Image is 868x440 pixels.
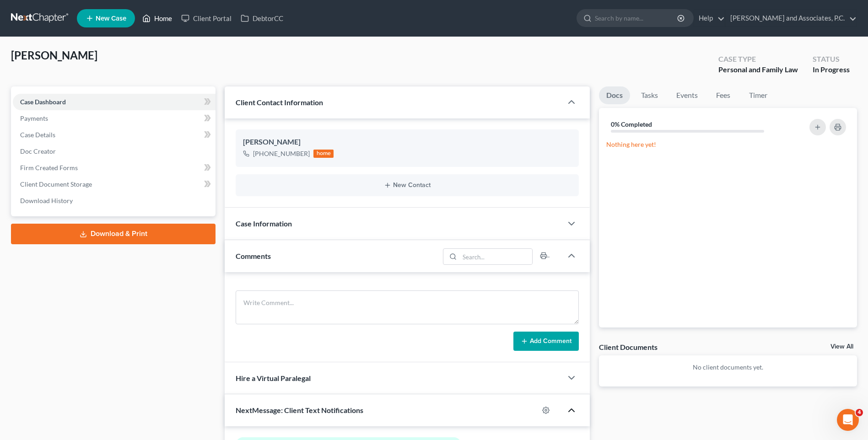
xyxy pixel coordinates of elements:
[709,86,738,104] a: Fees
[13,127,216,143] a: Case Details
[611,120,652,128] strong: 0% Completed
[236,252,271,260] span: Comments
[13,176,216,193] a: Client Document Storage
[177,10,236,27] a: Client Portal
[599,342,658,352] div: Client Documents
[813,64,850,75] div: In Progress
[726,10,857,27] a: [PERSON_NAME] and Associates, P.C.
[13,160,216,176] a: Firm Created Forms
[253,149,310,158] div: [PHONE_NUMBER]
[718,64,798,75] div: Personal and Family Law
[606,363,850,372] p: No client documents yet.
[837,409,859,431] iframe: Intercom live chat
[138,10,177,27] a: Home
[599,86,630,104] a: Docs
[313,150,334,158] div: home
[669,86,705,104] a: Events
[13,143,216,160] a: Doc Creator
[718,54,798,64] div: Case Type
[830,343,853,350] a: View All
[606,140,850,149] p: Nothing here yet!
[13,94,216,110] a: Case Dashboard
[11,48,97,62] span: [PERSON_NAME]
[236,374,311,382] span: Hire a Virtual Paralegal
[694,10,725,27] a: Help
[813,54,850,64] div: Status
[856,409,863,416] span: 4
[243,137,571,148] div: [PERSON_NAME]
[13,110,216,127] a: Payments
[742,86,775,104] a: Timer
[459,249,532,264] input: Search...
[20,197,73,204] span: Download History
[11,224,216,244] a: Download & Print
[634,86,665,104] a: Tasks
[96,15,126,22] span: New Case
[513,332,579,351] button: Add Comment
[20,131,55,139] span: Case Details
[243,182,571,189] button: New Contact
[236,406,363,414] span: NextMessage: Client Text Notifications
[20,98,66,106] span: Case Dashboard
[13,193,216,209] a: Download History
[20,164,78,172] span: Firm Created Forms
[20,114,48,122] span: Payments
[595,10,679,27] input: Search by name...
[236,219,292,228] span: Case Information
[20,147,56,155] span: Doc Creator
[20,180,92,188] span: Client Document Storage
[236,10,288,27] a: DebtorCC
[236,98,323,107] span: Client Contact Information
